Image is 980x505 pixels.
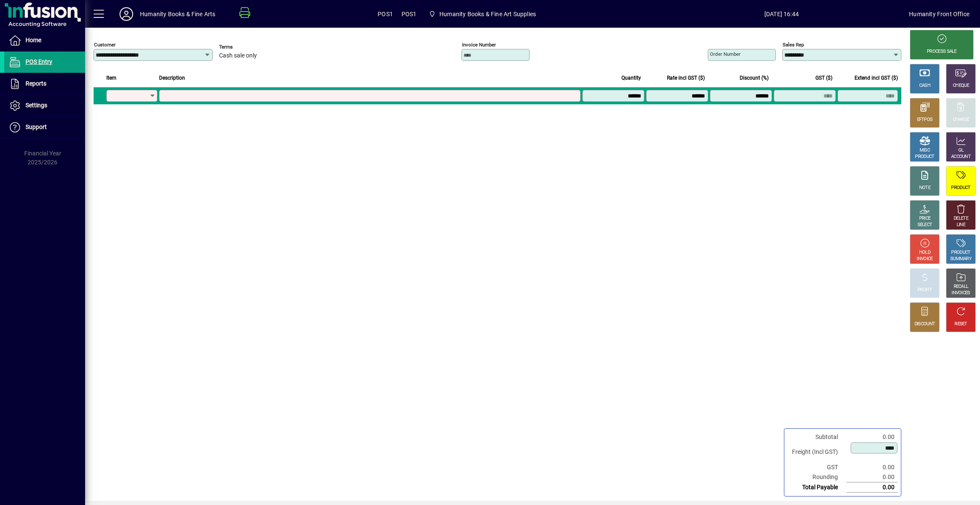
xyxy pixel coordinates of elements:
[951,185,970,191] div: PRODUCT
[26,123,47,130] span: Support
[846,432,897,442] td: 0.00
[815,73,832,83] span: GST ($)
[402,7,417,21] span: POS1
[425,6,539,22] span: Humanity Books & Fine Art Supplies
[846,482,897,493] td: 0.00
[914,321,935,327] div: DISCOUNT
[919,185,930,191] div: NOTE
[26,37,41,43] span: Home
[4,73,85,95] a: Reports
[917,287,932,293] div: PROFIT
[917,222,932,228] div: SELECT
[919,250,930,256] div: HOLD
[4,117,85,138] a: Support
[788,482,846,493] td: Total Payable
[667,73,705,83] span: Rate incl GST ($)
[915,154,934,160] div: PRODUCT
[917,117,933,123] div: EFTPOS
[954,321,967,327] div: RESET
[920,147,930,154] div: MISC
[953,83,969,89] div: CHEQUE
[951,250,970,256] div: PRODUCT
[950,256,971,262] div: SUMMARY
[951,154,971,160] div: ACCOUNT
[855,73,898,83] span: Extend incl GST ($)
[621,73,641,83] span: Quantity
[654,7,909,21] span: [DATE] 16:44
[958,147,964,154] div: GL
[710,51,741,57] mat-label: Order number
[26,102,47,109] span: Settings
[952,290,970,296] div: INVOICES
[26,80,46,87] span: Reports
[788,462,846,472] td: GST
[954,215,968,222] div: DELETE
[783,42,804,48] mat-label: Sales rep
[106,73,117,83] span: Item
[4,30,85,51] a: Home
[462,42,496,48] mat-label: Invoice number
[219,52,257,59] span: Cash sale only
[788,442,846,462] td: Freight (Incl GST)
[957,222,965,228] div: LINE
[26,58,52,65] span: POS Entry
[846,462,897,472] td: 0.00
[927,49,957,55] div: PROCESS SALE
[788,472,846,482] td: Rounding
[378,7,393,21] span: POS1
[219,44,270,50] span: Terms
[954,284,969,290] div: RECALL
[140,7,216,21] div: Humanity Books & Fine Arts
[439,7,536,21] span: Humanity Books & Fine Art Supplies
[788,432,846,442] td: Subtotal
[4,95,85,116] a: Settings
[740,73,769,83] span: Discount (%)
[94,42,116,48] mat-label: Customer
[909,7,969,21] div: Humanity Front Office
[953,117,969,123] div: CHARGE
[159,73,185,83] span: Description
[846,472,897,482] td: 0.00
[113,6,140,22] button: Profile
[917,256,932,262] div: INVOICE
[919,215,931,222] div: PRICE
[919,83,930,89] div: CASH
